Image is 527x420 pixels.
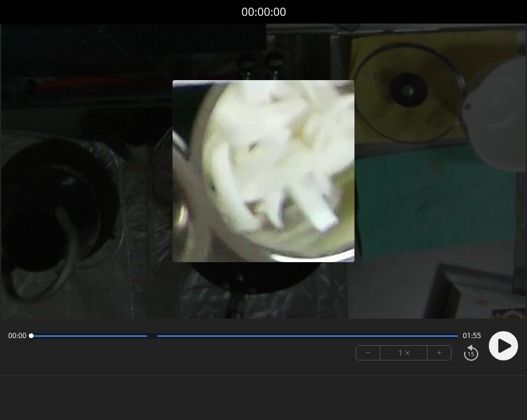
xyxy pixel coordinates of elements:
span: 00:00 [8,331,26,340]
button: − [356,346,380,360]
img: Poster Image [173,80,354,262]
button: + [427,346,451,360]
div: 1 × [380,346,427,360]
span: 01:55 [463,331,481,340]
a: 00:00:00 [241,4,286,21]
